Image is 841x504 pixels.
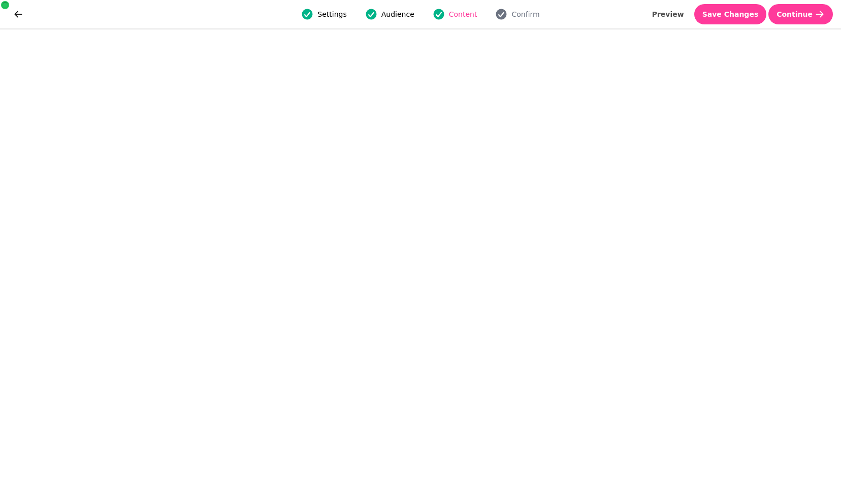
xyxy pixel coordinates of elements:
span: Audience [381,9,414,19]
button: go back [8,4,28,24]
span: Confirm [511,9,539,19]
span: Content [449,9,477,19]
span: Save Changes [702,11,759,18]
button: Save Changes [694,4,767,24]
button: Continue [768,4,833,24]
span: Continue [777,11,813,18]
span: Settings [317,9,346,19]
button: Preview [644,4,692,24]
span: Preview [652,11,684,18]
